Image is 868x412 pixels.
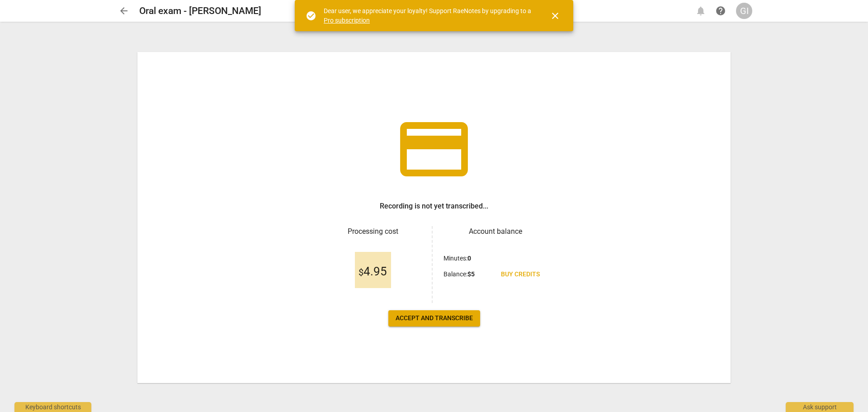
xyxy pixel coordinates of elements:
[712,3,729,19] a: Help
[139,5,261,17] h2: Oral exam - [PERSON_NAME]
[14,402,91,412] div: Keyboard shortcuts
[359,265,387,279] span: 4.95
[443,226,547,237] h3: Account balance
[380,201,488,212] h3: Recording is not yet transcribed...
[544,5,566,27] button: Close
[494,266,547,283] a: Buy credits
[324,17,370,24] a: Pro subscription
[118,5,129,16] span: arrow_back
[467,270,475,278] b: $ 5
[306,10,316,21] span: check_circle
[321,226,425,237] h3: Processing cost
[715,5,726,16] span: help
[388,310,480,327] button: Accept and transcribe
[359,267,363,278] span: $
[443,254,471,263] p: Minutes :
[501,270,540,279] span: Buy credits
[550,10,561,21] span: close
[393,109,475,190] span: credit_card
[786,402,854,412] div: Ask support
[467,255,471,262] b: 0
[396,314,473,323] span: Accept and transcribe
[443,270,475,279] p: Balance :
[736,3,752,19] button: GI
[324,6,533,25] div: Dear user, we appreciate your loyalty! Support RaeNotes by upgrading to a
